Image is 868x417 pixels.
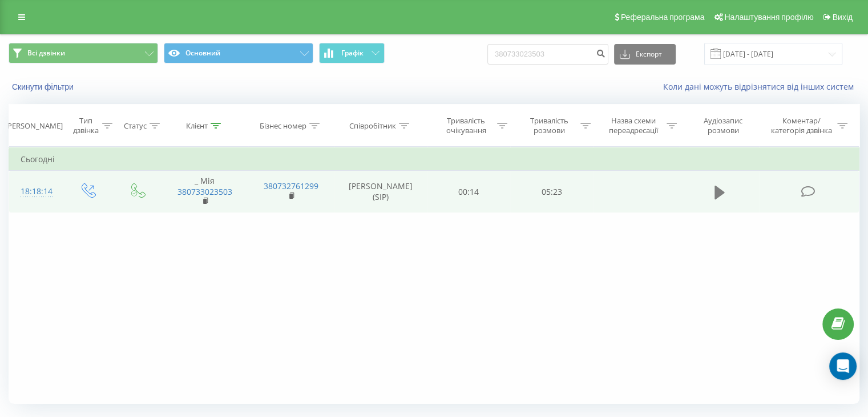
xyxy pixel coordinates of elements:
div: 18:18:14 [21,181,51,203]
button: Експорт [614,44,676,65]
td: Сьогодні [9,148,859,171]
td: 00:14 [427,171,510,213]
div: Тривалість очікування [438,116,495,135]
a: 380732761299 [264,181,318,191]
a: 380733023503 [177,186,232,197]
button: Графік [319,43,385,63]
a: Коли дані можуть відрізнятися вiд інших систем [663,81,859,92]
td: 05:23 [510,171,593,213]
button: Всі дзвінки [9,43,158,63]
span: Всі дзвінки [27,49,65,58]
input: Пошук за номером [487,44,608,65]
div: Коментар/категорія дзвінка [768,116,834,135]
div: Тип дзвінка [72,116,99,135]
div: Тривалість розмови [520,116,578,135]
div: Аудіозапис розмови [690,116,757,135]
span: Графік [341,49,364,57]
div: Статус [124,121,147,131]
span: Вихід [833,13,853,22]
button: Основний [164,43,313,63]
div: Бізнес номер [260,121,306,131]
div: [PERSON_NAME] [5,121,63,131]
span: Реферальна програма [621,13,705,22]
button: Скинути фільтри [9,82,79,92]
div: Співробітник [349,121,396,131]
div: Клієнт [186,121,208,131]
td: _ Мія [162,171,248,213]
div: Open Intercom Messenger [829,352,857,380]
span: Налаштування профілю [724,13,813,22]
div: Назва схеми переадресації [604,116,664,135]
td: [PERSON_NAME] (SIP) [334,171,427,213]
